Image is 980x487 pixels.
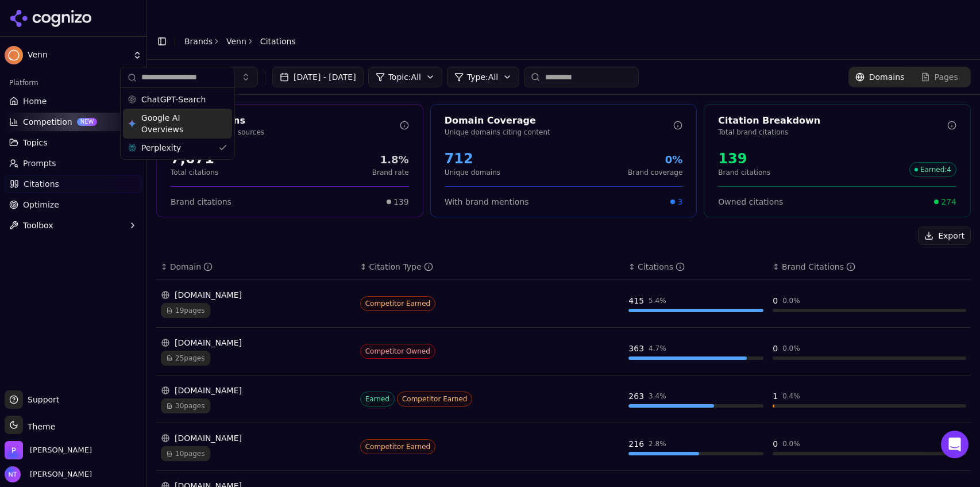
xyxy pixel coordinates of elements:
span: Perplexity [141,142,181,154]
div: 363 [628,343,644,354]
button: Topics [5,133,142,152]
div: [DOMAIN_NAME] [161,385,351,396]
p: Brand rate [372,168,409,177]
span: Citations [24,178,59,190]
div: 0.0 % [782,344,800,353]
span: Brand citations [171,196,232,208]
span: Competition [23,116,72,128]
th: totalCitationCount [624,254,768,280]
p: Total citations [171,168,218,177]
span: Owned citations [718,196,783,208]
button: Open organization switcher [5,441,92,459]
div: Citation Breakdown [718,114,947,128]
span: 30 pages [161,398,210,413]
span: Perrill [30,445,92,455]
span: Toolbox [23,220,53,231]
div: 139 [718,149,770,168]
span: Support [23,394,59,405]
button: CompetitionNEW [5,113,142,131]
th: brandCitationCount [768,254,971,280]
span: Competitor Earned [360,296,436,311]
span: Theme [23,422,55,431]
p: Citations across all sources [171,128,400,137]
div: Citation Type [369,261,433,273]
img: Venn [5,46,23,64]
span: Topic: All [388,71,421,83]
th: domain [156,254,356,280]
div: 0.0 % [782,296,800,305]
div: 3.4 % [649,392,666,401]
div: 2.8 % [649,439,666,448]
div: ↕Citations [628,261,763,273]
p: Unique domains citing content [445,128,674,137]
span: Domains [869,71,905,83]
span: Optimize [23,199,59,210]
span: Venn [28,50,128,60]
img: Perrill [5,441,23,459]
div: Platform [5,74,142,92]
span: 3 [677,196,682,208]
div: 0 [773,438,778,450]
a: Prompts [5,154,142,172]
a: Home [5,92,142,110]
span: NEW [77,118,98,126]
div: 0.4 % [782,392,800,401]
button: [DATE] - [DATE] [272,67,364,87]
div: 712 [445,149,500,168]
span: With brand mentions [445,196,529,208]
p: Unique domains [445,168,500,177]
button: Open user button [5,466,92,482]
div: 0 [773,343,778,354]
span: [PERSON_NAME] [25,469,92,480]
p: Brand citations [718,168,770,177]
p: Brand coverage [628,168,682,177]
button: Topic:All [368,67,442,87]
div: Citations [638,261,685,273]
img: Nate Tower [5,466,21,482]
div: Brand Citations [782,261,855,273]
a: Brands [184,37,213,46]
a: Citations [5,175,142,193]
span: Competitor Earned [397,392,473,407]
a: Venn [226,36,246,47]
div: 4.7 % [649,344,666,353]
div: [DOMAIN_NAME] [161,337,351,348]
div: 263 [628,390,644,402]
div: Total Citations [171,114,400,128]
div: [DOMAIN_NAME] [161,432,351,444]
div: ↕Domain [161,261,351,273]
span: 25 pages [161,351,210,366]
button: Type:All [447,67,519,87]
div: Domain [170,261,213,273]
span: 19 pages [161,303,210,318]
span: Competitor Owned [360,344,435,359]
div: ↕Brand Citations [773,261,966,273]
span: Type: All [467,71,498,83]
div: 5.4 % [649,296,666,305]
span: Earned [360,392,395,407]
div: 415 [628,295,644,306]
span: Competitor Earned [360,439,436,454]
span: 274 [941,196,956,208]
nav: breadcrumb [184,36,296,47]
span: Google AI Overviews [141,112,214,135]
a: Optimize [5,195,142,214]
span: 139 [393,196,409,208]
div: Suggestions [121,88,234,159]
span: Earned : 4 [909,162,956,177]
div: 0% [628,152,682,168]
div: 1.8% [372,152,409,168]
span: Topics [23,137,48,148]
div: ↕Citation Type [360,261,620,273]
div: [DOMAIN_NAME] [161,289,351,301]
span: Home [23,95,47,107]
div: Domain Coverage [445,114,674,128]
span: ChatGPT-Search [141,94,206,105]
span: 10 pages [161,446,210,461]
span: Prompts [23,158,56,169]
button: Toolbox [5,216,142,235]
div: Open Intercom Messenger [941,431,969,458]
div: 216 [628,438,644,450]
div: 1 [773,390,778,402]
p: Total brand citations [718,128,947,137]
